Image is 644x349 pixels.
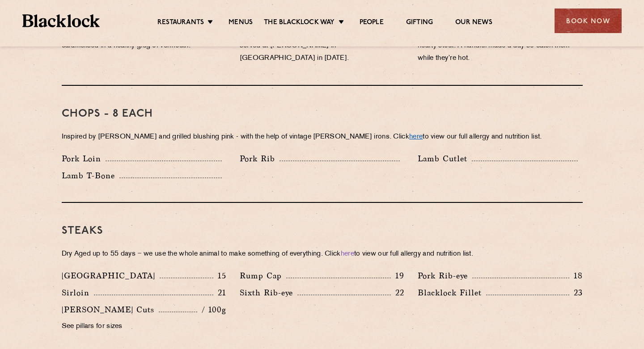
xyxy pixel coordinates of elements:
p: Inspired by [PERSON_NAME] and grilled blushing pink - with the help of vintage [PERSON_NAME] iron... [62,131,583,143]
p: 23 [569,287,583,299]
p: Blacklock Fillet [418,286,486,299]
a: Our News [455,18,492,28]
p: [PERSON_NAME] Cuts [62,303,159,316]
a: Menus [229,18,253,28]
p: Pork Loin [62,152,106,165]
p: Pork Rib [240,152,280,165]
div: Book Now [555,8,622,33]
p: Sixth Rib-eye [240,286,297,299]
p: Rump Cap [240,269,286,282]
p: / 100g [197,304,226,315]
a: The Blacklock Way [264,18,335,28]
a: People [360,18,384,28]
p: 19 [391,270,404,282]
p: 18 [569,270,583,282]
p: Lamb Cutlet [418,152,472,165]
p: See pillars for sizes [62,320,226,333]
p: 15 [213,270,226,282]
p: 21 [213,287,226,299]
a: here [409,134,423,140]
a: here [341,251,354,257]
p: Sirloin [62,286,94,299]
p: Dry Aged up to 55 days − we use the whole animal to make something of everything. Click to view o... [62,248,583,261]
h3: Chops - 8 each [62,108,583,120]
h3: Steaks [62,225,583,237]
a: Restaurants [157,18,204,28]
p: [GEOGRAPHIC_DATA] [62,269,160,282]
p: 22 [391,287,404,299]
p: Lamb T-Bone [62,169,119,182]
p: Pork Rib-eye [418,269,472,282]
img: BL_Textured_Logo-footer-cropped.svg [22,14,100,27]
a: Gifting [406,18,433,28]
